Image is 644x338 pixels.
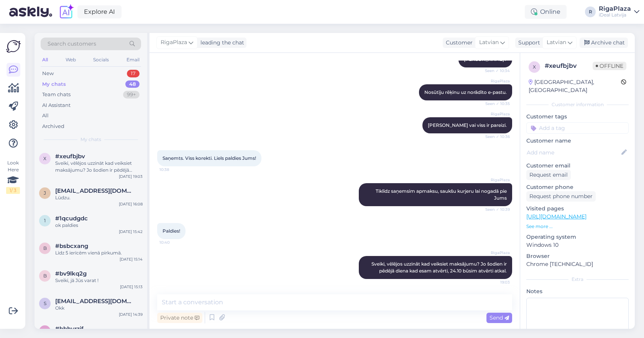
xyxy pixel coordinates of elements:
[526,191,596,202] div: Request phone number
[424,89,507,95] span: Nosūtīju rēķinu uz norādīto e-pastu.
[159,240,188,245] span: 10:40
[545,61,593,71] div: # xeufbjbv
[58,4,74,20] img: explore-ai
[481,177,510,183] span: RigaPlaza
[125,55,141,65] div: Email
[580,38,628,48] div: Archive chat
[80,136,101,143] span: My chats
[163,228,180,234] span: Paldies!
[159,167,188,172] span: 10:38
[123,91,140,98] div: 99+
[599,12,631,18] div: iDeal Latvija
[55,222,143,229] div: ok paldies
[42,91,71,98] div: Team chats
[42,112,49,120] div: All
[428,122,507,128] span: [PERSON_NAME] vai viss ir pareizi.
[55,305,143,312] div: Okk
[526,122,629,134] input: Add a tag
[119,174,143,179] div: [DATE] 19:03
[55,298,135,305] span: sandeepaji01@gmail.com
[43,328,47,334] span: b
[161,38,187,47] span: RigaPlaza
[585,7,596,17] div: R
[44,190,46,196] span: j
[119,201,143,207] div: [DATE] 16:08
[120,256,143,262] div: [DATE] 15:14
[481,250,510,256] span: RigaPlaza
[526,213,586,220] a: [URL][DOMAIN_NAME]
[48,40,96,48] span: Search customers
[197,39,244,47] div: leading the chat
[6,187,20,194] div: 1 / 3
[42,70,54,77] div: New
[55,187,135,194] span: jurvan16@gmail.com
[526,137,629,145] p: Customer name
[43,156,46,161] span: x
[163,155,256,161] span: Saņemts. Viss korekti. Liels paldies Jums!
[371,261,508,274] span: Sveiki, vēlējos uzzināt kad veiksiet maksājumu? Jo šodien ir pēdējā diena kad esam atvērti, 24.10...
[55,160,143,174] div: Sveiki, vēlējos uzzināt kad veiksiet maksājumu? Jo šodien ir pēdējā diena kad esam atvērti, 24.10...
[42,102,71,109] div: AI Assistant
[526,101,629,108] div: Customer information
[481,68,510,74] span: Seen ✓ 10:34
[526,260,629,268] p: Chrome [TECHNICAL_ID]
[527,148,620,157] input: Add name
[526,183,629,191] p: Customer phone
[55,249,143,256] div: Līdz 5 ierīcēm vienā pirkumā.
[481,207,510,212] span: Seen ✓ 10:39
[55,243,88,249] span: #bsbcxang
[55,325,84,332] span: #bbhvrzif
[599,6,631,12] div: RigaPlaza
[55,277,143,284] div: Sveiki, jā Jūs varat !
[526,223,629,230] p: See more ...
[44,300,46,306] span: s
[6,159,20,194] div: Look Here
[443,39,473,47] div: Customer
[55,270,87,277] span: #bv9lkq2g
[526,205,629,213] p: Visited pages
[526,162,629,170] p: Customer email
[44,218,46,223] span: 1
[526,233,629,241] p: Operating system
[481,134,510,139] span: Seen ✓ 10:36
[125,80,140,88] div: 48
[526,287,629,295] p: Notes
[42,123,64,130] div: Archived
[481,101,510,107] span: Seen ✓ 10:35
[43,273,47,279] span: b
[526,276,629,283] div: Extra
[77,5,122,18] a: Explore AI
[120,284,143,290] div: [DATE] 15:13
[529,78,621,94] div: [GEOGRAPHIC_DATA], [GEOGRAPHIC_DATA]
[481,279,510,285] span: 19:03
[55,153,85,160] span: #xeufbjbv
[55,215,88,222] span: #1qcudgdc
[547,38,566,47] span: Latvian
[119,312,143,317] div: [DATE] 14:39
[481,111,510,117] span: RigaPlaza
[481,78,510,84] span: RigaPlaza
[6,39,21,54] img: Askly Logo
[525,5,567,19] div: Online
[526,170,571,180] div: Request email
[92,55,110,65] div: Socials
[526,252,629,260] p: Browser
[515,39,540,47] div: Support
[157,313,202,323] div: Private note
[593,62,626,70] span: Offline
[533,64,536,70] span: x
[526,113,629,121] p: Customer tags
[64,55,77,65] div: Web
[599,6,639,18] a: RigaPlazaiDeal Latvija
[490,314,509,321] span: Send
[119,229,143,235] div: [DATE] 15:42
[526,241,629,249] p: Windows 10
[376,188,508,201] span: Tiklīdz saņemsim apmaksu, saukšu kurjeru lai nogadā pie Jums
[42,80,66,88] div: My chats
[43,245,47,251] span: b
[127,70,140,77] div: 17
[55,194,143,201] div: Lūdzu.
[41,55,49,65] div: All
[479,38,499,47] span: Latvian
